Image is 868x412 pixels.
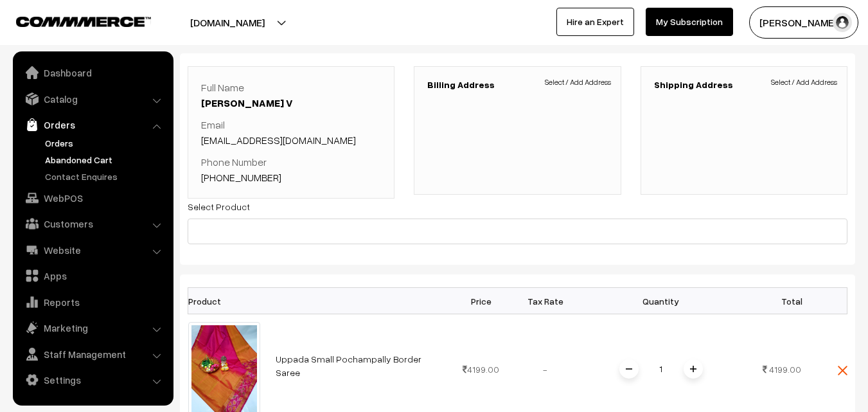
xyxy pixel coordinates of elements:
a: Abandoned Cart [42,153,169,166]
p: Phone Number [201,154,381,185]
a: My Subscription [646,8,733,36]
img: close [838,366,847,375]
a: [EMAIL_ADDRESS][DOMAIN_NAME] [201,134,356,147]
span: Select / Add Address [545,76,611,88]
th: Quantity [578,288,745,314]
button: [PERSON_NAME] [749,6,858,39]
a: Settings [16,368,169,391]
h3: Shipping Address [654,80,834,91]
th: Product [188,288,268,314]
a: Staff Management [16,343,169,366]
img: minus [626,366,632,372]
a: Contact Enquires [42,170,169,183]
p: Email [201,117,381,148]
a: Uppada Small Pochampally Border Saree [276,354,421,378]
button: [DOMAIN_NAME] [145,6,310,39]
span: 4199.00 [769,364,801,375]
a: Customers [16,212,169,235]
a: Hire an Expert [556,8,634,36]
a: Orders [16,113,169,136]
a: WebPOS [16,186,169,210]
h3: Billing Address [427,80,607,91]
a: Catalog [16,87,169,111]
img: user [833,13,852,32]
label: Select Product [188,200,250,213]
a: Reports [16,291,169,314]
a: Dashboard [16,61,169,84]
a: Marketing [16,316,169,339]
p: Full Name [201,80,381,111]
a: [PHONE_NUMBER] [201,171,281,184]
a: COMMMERCE [16,13,128,28]
th: Tax Rate [513,288,578,314]
a: Website [16,238,169,262]
a: Orders [42,136,169,150]
a: [PERSON_NAME] V [201,96,293,109]
a: Apps [16,264,169,287]
span: - [543,364,547,375]
img: plusI [690,366,696,372]
th: Total [745,288,809,314]
th: Price [449,288,513,314]
img: COMMMERCE [16,17,151,26]
span: Select / Add Address [771,76,837,88]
